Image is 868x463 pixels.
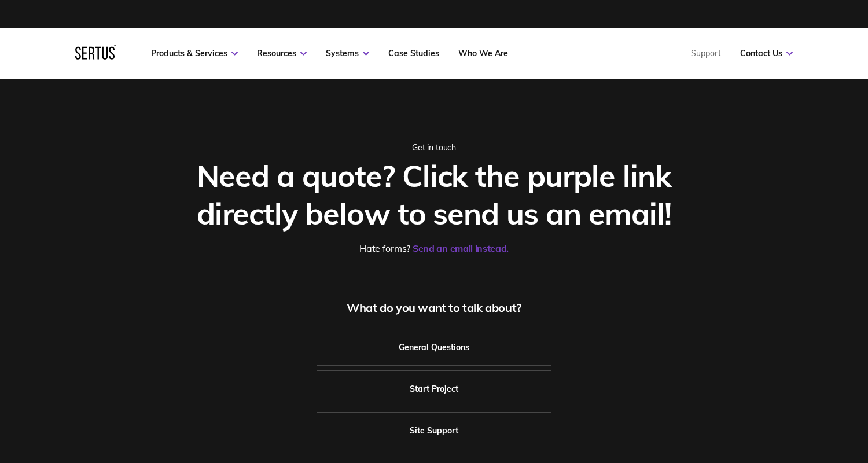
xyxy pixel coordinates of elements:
[317,412,551,449] a: Site Support
[317,329,551,366] a: General Questions
[175,242,693,254] div: Hate forms?
[317,370,551,407] a: Start Project
[740,48,793,58] a: Contact Us
[388,48,439,58] a: Case Studies
[326,48,369,58] a: Systems
[175,157,693,232] div: Need a quote? Click the purple link directly below to send us an email!
[413,242,509,254] a: Send an email instead.
[151,48,238,58] a: Products & Services
[175,300,693,315] div: What do you want to talk about?
[257,48,307,58] a: Resources
[691,48,721,58] a: Support
[175,142,693,153] div: Get in touch
[458,48,508,58] a: Who We Are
